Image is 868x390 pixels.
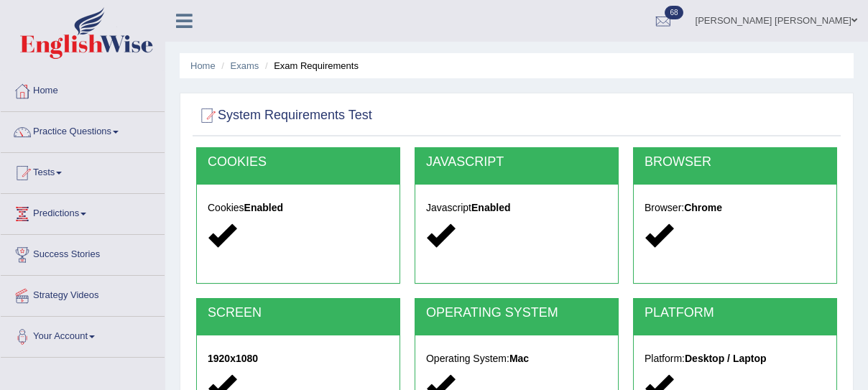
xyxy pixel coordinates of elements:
[262,59,359,73] li: Exam Requirements
[426,155,607,170] h2: JAVASCRIPT
[665,6,683,19] span: 68
[190,60,216,71] a: Home
[1,153,165,189] a: Tests
[208,155,389,170] h2: COOKIES
[244,202,283,213] strong: Enabled
[685,353,767,364] strong: Desktop / Laptop
[231,60,259,71] a: Exams
[1,276,165,312] a: Strategy Videos
[208,306,389,320] h2: SCREEN
[1,194,165,230] a: Predictions
[196,105,372,126] h2: System Requirements Test
[426,353,607,364] h5: Operating System:
[645,203,826,213] h5: Browser:
[426,306,607,320] h2: OPERATING SYSTEM
[1,235,165,271] a: Success Stories
[1,71,165,107] a: Home
[208,203,389,213] h5: Cookies
[1,112,165,148] a: Practice Questions
[509,353,529,364] strong: Mac
[1,317,165,353] a: Your Account
[645,155,826,170] h2: BROWSER
[645,306,826,320] h2: PLATFORM
[426,203,607,213] h5: Javascript
[471,202,510,213] strong: Enabled
[208,353,258,364] strong: 1920x1080
[645,353,826,364] h5: Platform:
[684,202,722,213] strong: Chrome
